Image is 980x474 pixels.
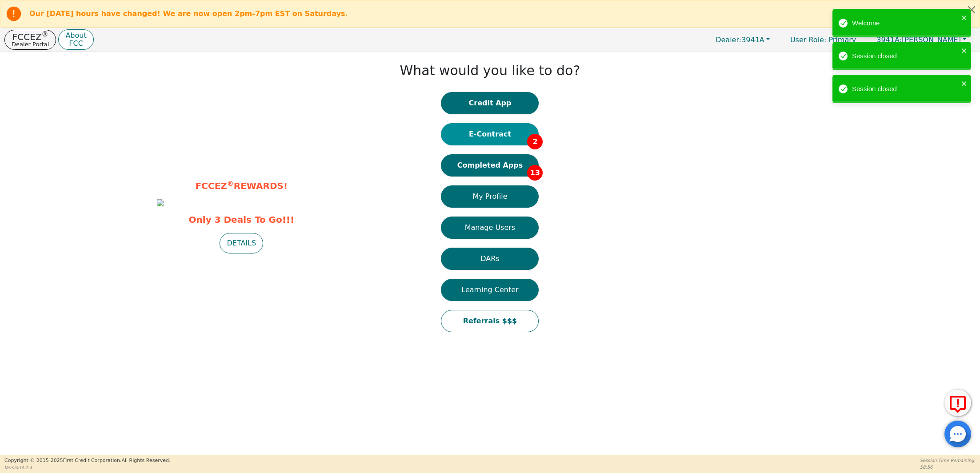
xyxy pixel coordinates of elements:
div: Welcome [852,18,959,28]
p: Copyright © 2015- 2025 First Credit Corporation. [4,457,170,465]
span: User Role : [790,36,826,44]
button: close [961,45,968,56]
button: Report Error to FCC [944,390,971,416]
p: Primary [781,31,865,48]
sup: ® [227,180,234,188]
button: Manage Users [441,217,539,239]
img: ec8b7502-83ab-4e87-a88c-41b8db28f73b [157,199,164,206]
p: FCCEZ REWARDS! [157,179,326,193]
h1: What would you like to do? [400,63,580,79]
button: DARs [441,248,539,270]
b: Our [DATE] hours have changed! We are now open 2pm-7pm EST on Saturdays. [29,9,348,18]
button: FCCEZ®Dealer Portal [4,30,56,50]
button: Dealer:3941A [706,33,779,47]
p: FCC [65,40,86,47]
span: 13 [527,165,543,181]
a: User Role: Primary [781,31,865,48]
p: Session Time Remaining: [920,457,976,464]
p: 58:56 [920,464,976,470]
button: DETAILS [220,233,263,253]
button: My Profile [441,185,539,208]
span: All Rights Reserved. [121,458,170,463]
span: Dealer: [716,36,741,44]
button: E-Contract2 [441,123,539,145]
button: Referrals $$$ [441,310,539,332]
button: close [961,12,968,23]
button: Learning Center [441,279,539,301]
button: AboutFCC [58,29,93,50]
p: Dealer Portal [12,41,49,47]
div: Session closed [852,84,959,94]
button: Credit App [441,92,539,114]
button: close [961,78,968,88]
span: 2 [527,134,543,149]
button: Close alert [964,0,980,19]
button: Completed Apps13 [441,154,539,177]
span: 3941A [716,36,764,44]
p: FCCEZ [12,32,49,41]
p: Version 3.2.3 [4,464,170,471]
sup: ® [42,30,48,38]
p: About [65,32,86,39]
span: Only 3 Deals To Go!!! [157,213,326,226]
div: Session closed [852,51,959,61]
